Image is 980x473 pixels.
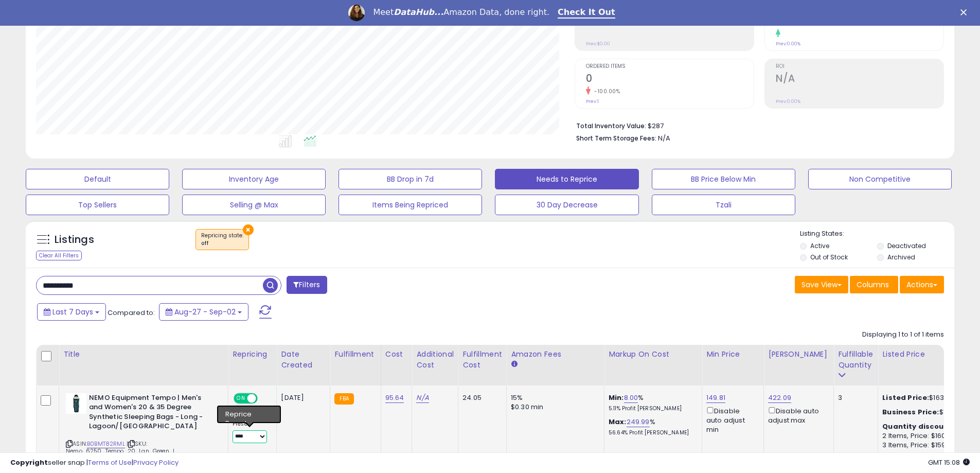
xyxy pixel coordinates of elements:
[576,134,656,143] b: Short Term Storage Fees:
[768,393,791,403] a: 422.09
[609,417,694,436] div: %
[857,279,889,290] span: Columns
[281,393,322,402] div: [DATE]
[586,98,599,104] small: Prev: 1
[882,441,968,450] div: 3 Items, Price: $159.68
[66,440,175,455] span: | SKU: Nemo_6250_Tempo_20_Lgn_Green_L
[586,64,754,69] span: Ordered Items
[928,458,970,467] span: 2025-09-10 15:08 GMT
[385,393,404,403] a: 95.64
[159,303,248,321] button: Aug-27 - Sep-02
[768,349,829,360] div: [PERSON_NAME]
[233,421,269,444] div: Preset:
[63,349,224,360] div: Title
[882,408,968,417] div: $162.11
[609,405,694,412] p: 5.11% Profit [PERSON_NAME]
[652,169,795,189] button: BB Price Below Min
[281,349,326,371] div: Date Created
[808,169,952,189] button: Non Competitive
[462,349,502,371] div: Fulfillment Cost
[334,349,376,360] div: Fulfillment
[385,349,408,360] div: Cost
[586,41,610,47] small: Prev: $0.00
[624,393,638,403] a: 8.00
[182,169,326,189] button: Inventory Age
[55,233,94,247] h5: Listings
[235,394,247,402] span: ON
[576,119,936,131] li: $287
[810,253,848,261] label: Out of Stock
[348,5,365,21] img: Profile image for Georgie
[66,393,86,414] img: 31xCRlaVk3L._SL40_.jpg
[706,393,725,403] a: 149.81
[838,349,874,371] div: Fulfillable Quantity
[591,87,620,95] small: -100.00%
[287,276,327,294] button: Filters
[795,276,848,293] button: Save View
[776,73,943,86] h2: N/A
[88,458,132,467] a: Terms of Use
[89,393,214,434] b: NEMO Equipment Tempo | Men's and Women's 20 & 35 Degree Synthetic Sleeping Bags - Long - Lagoon/[...
[609,417,627,427] b: Max:
[174,307,236,317] span: Aug-27 - Sep-02
[416,393,429,403] a: N/A
[800,229,954,239] p: Listing States:
[511,360,517,369] small: Amazon Fees.
[882,422,968,431] div: :
[233,349,272,360] div: Repricing
[609,349,698,360] div: Markup on Cost
[776,64,943,69] span: ROI
[26,195,169,215] button: Top Sellers
[706,349,759,360] div: Min Price
[604,345,702,386] th: The percentage added to the cost of goods (COGS) that forms the calculator for Min & Max prices.
[586,73,754,86] h2: 0
[609,393,624,402] b: Min:
[838,393,870,402] div: 3
[201,240,243,247] div: off
[87,440,125,448] a: B0BMT82RML
[108,308,155,318] span: Compared to:
[882,349,971,360] div: Listed Price
[768,405,826,425] div: Disable auto adjust max
[609,429,694,436] p: 56.64% Profit [PERSON_NAME]
[36,251,82,260] div: Clear All Filters
[887,253,915,261] label: Archived
[338,195,482,215] button: Items Being Repriced
[10,458,48,467] strong: Copyright
[201,232,243,247] span: Repricing state :
[133,458,179,467] a: Privacy Policy
[10,458,179,468] div: seller snap | |
[627,417,650,427] a: 249.99
[243,224,254,235] button: ×
[882,393,968,402] div: $163.91
[256,394,273,402] span: OFF
[776,98,800,104] small: Prev: 0.00%
[334,393,353,405] small: FBA
[658,133,670,143] span: N/A
[850,276,898,293] button: Columns
[416,349,454,371] div: Additional Cost
[462,393,498,402] div: 24.05
[52,307,93,317] span: Last 7 Days
[576,121,646,130] b: Total Inventory Value:
[338,169,482,189] button: BB Drop in 7d
[495,169,638,189] button: Needs to Reprice
[511,349,600,360] div: Amazon Fees
[511,393,596,402] div: 15%
[887,241,926,250] label: Deactivated
[900,276,944,293] button: Actions
[558,7,615,19] a: Check It Out
[882,422,956,431] b: Quantity discounts
[511,402,596,412] div: $0.30 min
[810,241,829,250] label: Active
[706,405,756,435] div: Disable auto adjust min
[609,393,694,412] div: %
[882,407,939,417] b: Business Price:
[495,195,638,215] button: 30 Day Decrease
[862,330,944,340] div: Displaying 1 to 1 of 1 items
[652,195,795,215] button: Tzali
[37,303,106,321] button: Last 7 Days
[882,393,929,402] b: Listed Price:
[960,9,971,15] div: Close
[776,41,800,47] small: Prev: 0.00%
